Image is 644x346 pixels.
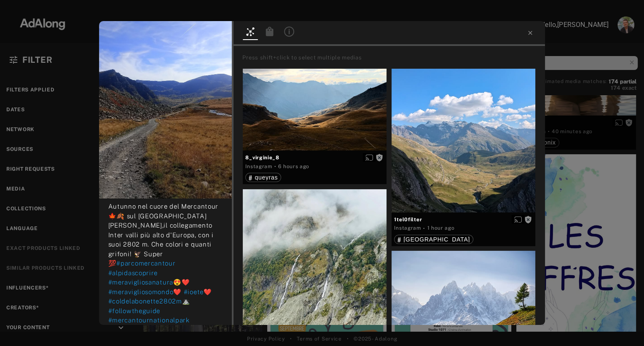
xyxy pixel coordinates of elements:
button: Enable diffusion on this media [363,153,376,162]
span: #meravigliosanatura😍❤️ [108,279,190,286]
span: Rights not requested [376,154,383,160]
span: Autunno nel cuore del Mercantour 🍁🍂 sul [GEOGRAPHIC_DATA][PERSON_NAME],il collegamento Inter vall... [108,203,218,267]
span: · [274,163,276,170]
span: Rights not requested [524,216,532,222]
span: #meravigliosomondo❤️ [108,288,182,295]
img: 552340076_18383026405123993_846781806184629111_n.webp [99,21,232,198]
span: #coldelabonette2802m⛰️ [108,298,191,305]
span: · [423,225,425,232]
div: Instagram [394,224,421,232]
span: 1tel0filter [394,216,533,223]
time: 2025-09-22T09:12:06.000Z [427,225,454,231]
span: #parcomercantour [116,260,175,267]
span: #ioete❤️ [184,288,212,295]
span: queyras [255,174,278,181]
span: #followtheguide [108,307,161,314]
time: 2025-09-22T04:42:42.000Z [278,164,309,169]
span: 8_virginie_8 [245,154,384,161]
button: Enable diffusion on this media [512,215,524,224]
span: [GEOGRAPHIC_DATA] [403,236,470,243]
div: savoie [397,236,470,242]
div: Instagram [245,163,272,170]
div: Press shift+click to select multiple medias [242,54,542,62]
div: queyras [249,174,278,180]
span: #alpidascoprire [108,269,158,276]
iframe: Chat Widget [602,306,644,346]
span: #mercantournationalpark [108,316,190,324]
